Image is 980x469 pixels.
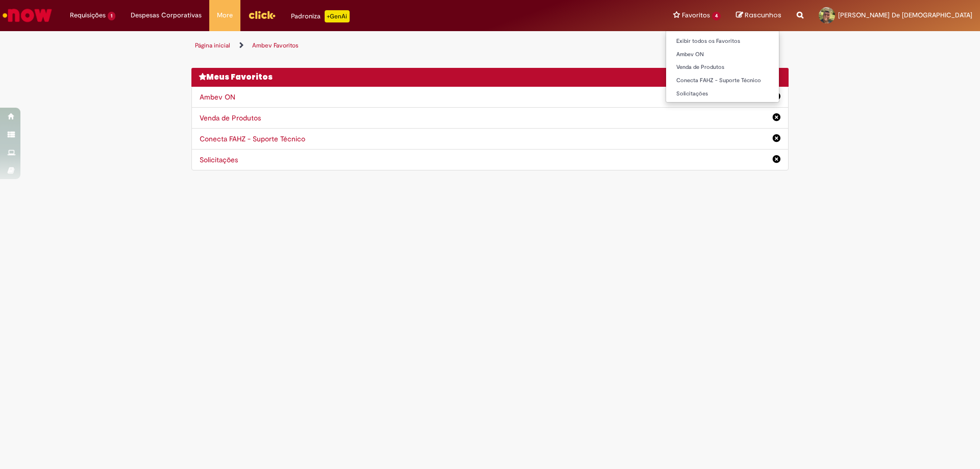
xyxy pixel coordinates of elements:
a: Conecta FAHZ - Suporte Técnico [666,75,779,86]
span: More [217,10,233,20]
span: 4 [712,12,721,20]
span: Rascunhos [745,10,781,20]
a: Venda de Produtos [666,62,779,73]
a: Exibir todos os Favoritos [666,36,779,47]
span: Meus Favoritos [206,71,273,82]
a: Venda de Produtos [200,113,261,122]
p: +GenAi [325,10,350,22]
a: Ambev ON [200,92,235,102]
a: Solicitações [200,155,238,164]
a: Ambev ON [666,49,779,60]
span: Despesas Corporativas [131,10,202,20]
a: Solicitações [666,88,779,100]
ul: Favoritos [666,31,779,103]
ul: Trilhas de página [191,36,789,55]
img: ServiceNow [1,5,54,26]
a: Rascunhos [736,11,781,20]
a: Ambev Favoritos [252,41,299,50]
div: Padroniza [291,10,350,22]
a: Conecta FAHZ - Suporte Técnico [200,134,305,143]
a: Página inicial [195,41,230,50]
span: Favoritos [682,10,710,20]
span: [PERSON_NAME] De [DEMOGRAPHIC_DATA] [838,11,972,19]
span: Requisições [70,10,106,20]
img: click_logo_yellow_360x200.png [248,7,276,22]
span: 1 [108,12,115,20]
